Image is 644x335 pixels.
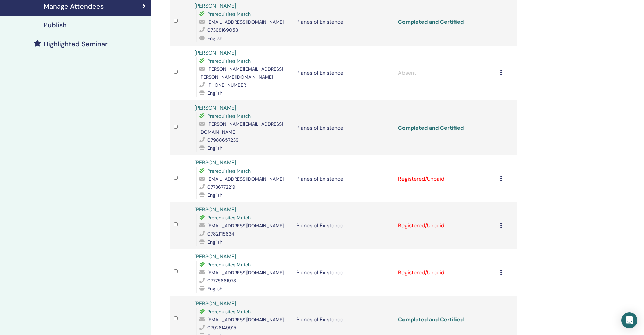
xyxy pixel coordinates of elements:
[207,223,284,229] span: [EMAIL_ADDRESS][DOMAIN_NAME]
[207,278,236,284] span: 07775661973
[207,145,222,151] span: English
[293,202,395,249] td: Planes of Existence
[194,49,236,56] a: [PERSON_NAME]
[207,325,236,331] span: 07926149915
[398,124,464,131] a: Completed and Certified
[194,104,236,111] a: [PERSON_NAME]
[207,19,284,25] span: [EMAIL_ADDRESS][DOMAIN_NAME]
[194,2,236,9] a: [PERSON_NAME]
[207,215,251,221] span: Prerequisites Match
[207,58,251,64] span: Prerequisites Match
[621,312,637,328] div: Open Intercom Messenger
[207,82,247,88] span: [PHONE_NUMBER]
[293,100,395,155] td: Planes of Existence
[207,270,284,276] span: [EMAIL_ADDRESS][DOMAIN_NAME]
[293,155,395,202] td: Planes of Existence
[207,309,251,315] span: Prerequisites Match
[398,18,464,25] a: Completed and Certified
[207,11,251,17] span: Prerequisites Match
[293,46,395,100] td: Planes of Existence
[207,231,234,237] span: 07821115634
[199,66,283,80] span: [PERSON_NAME][EMAIL_ADDRESS][PERSON_NAME][DOMAIN_NAME]
[398,316,464,323] a: Completed and Certified
[207,35,222,41] span: English
[207,90,222,96] span: English
[194,206,236,213] a: [PERSON_NAME]
[207,184,235,190] span: 07736772219
[199,121,283,135] span: [PERSON_NAME][EMAIL_ADDRESS][DOMAIN_NAME]
[207,27,238,33] span: 07368169053
[293,249,395,296] td: Planes of Existence
[44,21,67,29] h4: Publish
[207,262,251,268] span: Prerequisites Match
[194,300,236,307] a: [PERSON_NAME]
[194,253,236,260] a: [PERSON_NAME]
[207,113,251,119] span: Prerequisites Match
[207,168,251,174] span: Prerequisites Match
[207,239,222,245] span: English
[44,40,108,48] h4: Highlighted Seminar
[207,137,239,143] span: 07988657239
[207,317,284,323] span: [EMAIL_ADDRESS][DOMAIN_NAME]
[207,192,222,198] span: English
[207,176,284,182] span: [EMAIL_ADDRESS][DOMAIN_NAME]
[44,2,104,10] h4: Manage Attendees
[207,286,222,292] span: English
[194,159,236,166] a: [PERSON_NAME]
